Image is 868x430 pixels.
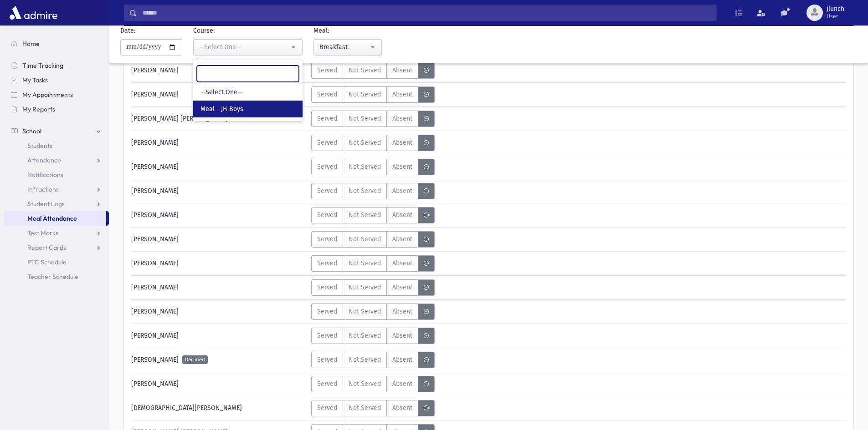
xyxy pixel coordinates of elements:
label: Course: [193,26,215,35]
span: Not Served [349,186,381,196]
a: Notifications [4,167,109,182]
a: Home [4,36,109,51]
span: Not Served [349,307,381,316]
a: Time Tracking [4,58,109,73]
span: Not Served [349,283,381,292]
span: Served [317,186,337,196]
span: Absent [392,234,412,244]
span: Served [317,114,337,123]
span: Served [317,138,337,147]
span: School [22,127,41,135]
span: [PERSON_NAME] [131,162,179,172]
span: Absent [392,66,412,75]
span: Teacher Schedule [27,273,78,281]
span: Absent [392,379,412,389]
span: Served [317,379,337,389]
div: MeaStatus [311,304,435,320]
span: Meal Attendance [27,214,77,223]
span: [PERSON_NAME] [131,331,179,340]
span: Not Served [349,66,381,75]
div: MeaStatus [311,376,435,392]
span: Served [317,234,337,244]
span: Not Served [349,162,381,172]
span: [PERSON_NAME] [131,138,179,147]
span: Not Served [349,258,381,268]
button: Breakfast [313,39,382,56]
span: My Appointments [22,91,73,99]
span: [PERSON_NAME] [131,355,179,364]
span: [DEMOGRAPHIC_DATA][PERSON_NAME] [131,403,242,413]
div: MeaStatus [311,400,435,416]
label: Date: [120,26,135,35]
span: User [827,13,844,20]
span: Report Cards [27,243,66,252]
span: Served [317,258,337,268]
span: Notifications [27,171,63,179]
span: Attendance [27,156,61,164]
span: Absent [392,258,412,268]
span: [PERSON_NAME] [131,66,179,75]
a: Attendance [4,153,109,167]
a: Test Marks [4,226,109,240]
span: [PERSON_NAME] [131,234,179,244]
a: My Appointments [4,87,109,102]
span: Not Served [349,403,381,413]
div: MeaStatus [311,207,435,223]
div: MeaStatus [311,352,435,368]
span: Absent [392,403,412,413]
span: Students [27,142,52,150]
span: Not Served [349,210,381,220]
span: [PERSON_NAME] [131,258,179,268]
div: MeaStatus [311,255,435,272]
span: Not Served [349,379,381,389]
span: Served [317,162,337,172]
span: Student Logs [27,200,65,208]
input: Search [137,5,716,21]
span: Absent [392,307,412,316]
div: MeaStatus [311,159,435,175]
span: Not Served [349,355,381,364]
span: [PERSON_NAME] [131,210,179,220]
input: Search [197,66,299,82]
span: Not Served [349,331,381,340]
div: --Select One-- [199,42,289,52]
span: Home [22,40,40,48]
span: Absent [392,162,412,172]
a: Report Cards [4,240,109,255]
a: Infractions [4,182,109,197]
span: Absent [392,355,412,364]
span: Absent [392,283,412,292]
a: Teacher Schedule [4,269,109,284]
label: Meal: [313,26,329,35]
span: Served [317,331,337,340]
span: [PERSON_NAME] [131,283,179,292]
span: Served [317,403,337,413]
div: MeaStatus [311,183,435,199]
a: Meal Attendance [4,211,106,226]
a: My Tasks [4,73,109,87]
button: --Select One-- [193,39,303,56]
span: jlunch [827,5,844,13]
div: MeaStatus [311,231,435,248]
span: [PERSON_NAME] [131,90,179,99]
span: Absent [392,90,412,99]
span: Served [317,66,337,75]
a: My Reports [4,102,109,116]
div: Breakfast [319,42,369,52]
span: Not Served [349,114,381,123]
div: MeaStatus [311,135,435,151]
span: [PERSON_NAME] [131,307,179,316]
span: Not Served [349,90,381,99]
span: Served [317,307,337,316]
a: PTC Schedule [4,255,109,269]
a: Student Logs [4,197,109,211]
span: [PERSON_NAME] [131,379,179,389]
span: Declined [182,355,208,364]
div: MeaStatus [311,86,435,103]
div: MeaStatus [311,328,435,344]
span: --Select One-- [200,88,243,97]
span: Served [317,283,337,292]
span: [PERSON_NAME] [PERSON_NAME] Admon [131,114,250,123]
div: MeaStatus [311,111,435,127]
span: [PERSON_NAME] [131,186,179,196]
